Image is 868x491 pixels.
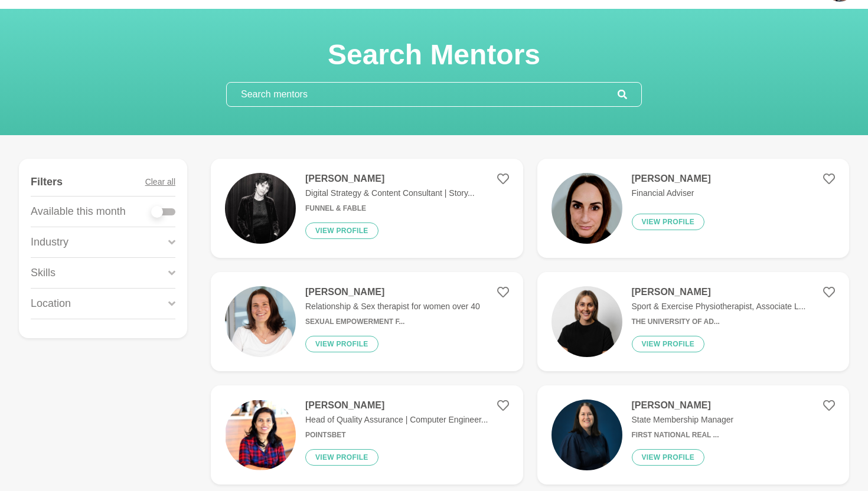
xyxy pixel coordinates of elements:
h4: Filters [31,175,63,189]
h6: First National Real ... [632,431,734,440]
img: 2462cd17f0db61ae0eaf7f297afa55aeb6b07152-1255x1348.jpg [552,173,622,244]
a: [PERSON_NAME]Head of Quality Assurance | Computer Engineer...PointsBetView profile [211,385,523,485]
a: [PERSON_NAME]Financial AdviserView profile [537,159,850,258]
h4: [PERSON_NAME] [305,173,475,185]
a: [PERSON_NAME]Relationship & Sex therapist for women over 40Sexual Empowerment f...View profile [211,272,523,371]
h4: [PERSON_NAME] [305,286,480,298]
p: Sport & Exercise Physiotherapist, Associate L... [632,300,806,313]
p: Industry [31,234,68,250]
p: Financial Adviser [632,187,711,199]
button: View profile [305,449,378,466]
p: Relationship & Sex therapist for women over 40 [305,300,480,313]
a: [PERSON_NAME]Sport & Exercise Physiotherapist, Associate L...The University of Ad...View profile [537,272,850,371]
h4: [PERSON_NAME] [632,173,711,185]
img: 1044fa7e6122d2a8171cf257dcb819e56f039831-1170x656.jpg [225,173,296,244]
img: d6e4e6fb47c6b0833f5b2b80120bcf2f287bc3aa-2570x2447.jpg [225,286,296,357]
button: Clear all [145,168,175,196]
p: State Membership Manager [632,414,734,426]
a: [PERSON_NAME]Digital Strategy & Content Consultant | Story...Funnel & FableView profile [211,159,523,258]
p: Head of Quality Assurance | Computer Engineer... [305,414,488,426]
h1: Search Mentors [226,37,642,73]
h4: [PERSON_NAME] [632,286,806,298]
h4: [PERSON_NAME] [632,400,734,411]
h6: PointsBet [305,431,488,440]
input: Search mentors [227,83,618,106]
h6: Funnel & Fable [305,204,475,213]
p: Available this month [31,204,126,220]
button: View profile [632,336,705,352]
button: View profile [305,336,378,352]
h4: [PERSON_NAME] [305,400,488,411]
img: 069e74e823061df2a8545ae409222f10bd8cae5f-900x600.png [552,400,622,470]
button: View profile [305,222,378,239]
h6: Sexual Empowerment f... [305,317,480,326]
button: View profile [632,214,705,230]
a: [PERSON_NAME]State Membership ManagerFirst National Real ...View profile [537,385,850,485]
p: Skills [31,265,56,281]
button: View profile [632,449,705,466]
p: Digital Strategy & Content Consultant | Story... [305,187,475,199]
img: 523c368aa158c4209afe732df04685bb05a795a5-1125x1128.jpg [552,286,622,357]
img: 59f335efb65c6b3f8f0c6c54719329a70c1332df-242x243.png [225,400,296,470]
p: Location [31,296,71,312]
h6: The University of Ad... [632,317,806,326]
